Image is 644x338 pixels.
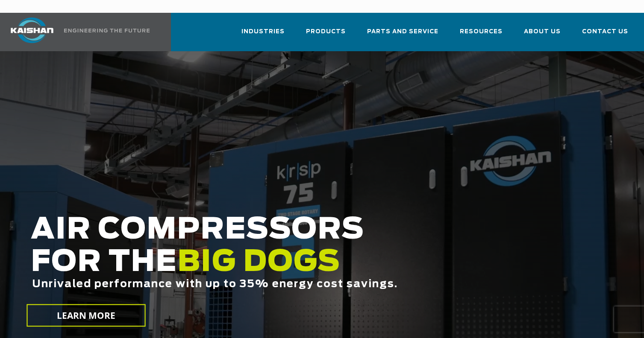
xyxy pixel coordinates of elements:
[582,27,628,37] span: Contact Us
[367,27,438,37] span: Parts and Service
[31,214,514,317] h2: AIR COMPRESSORS FOR THE
[177,248,341,277] span: BIG DOGS
[306,20,346,50] a: Products
[524,27,561,37] span: About Us
[241,27,285,37] span: Industries
[524,20,561,50] a: About Us
[241,20,285,50] a: Industries
[460,20,503,50] a: Resources
[32,279,398,289] span: Unrivaled performance with up to 35% energy cost savings.
[57,309,116,322] span: LEARN MORE
[27,304,146,327] a: LEARN MORE
[460,27,503,37] span: Resources
[306,27,346,37] span: Products
[367,20,438,50] a: Parts and Service
[582,20,628,50] a: Contact Us
[64,29,150,32] img: Engineering the future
